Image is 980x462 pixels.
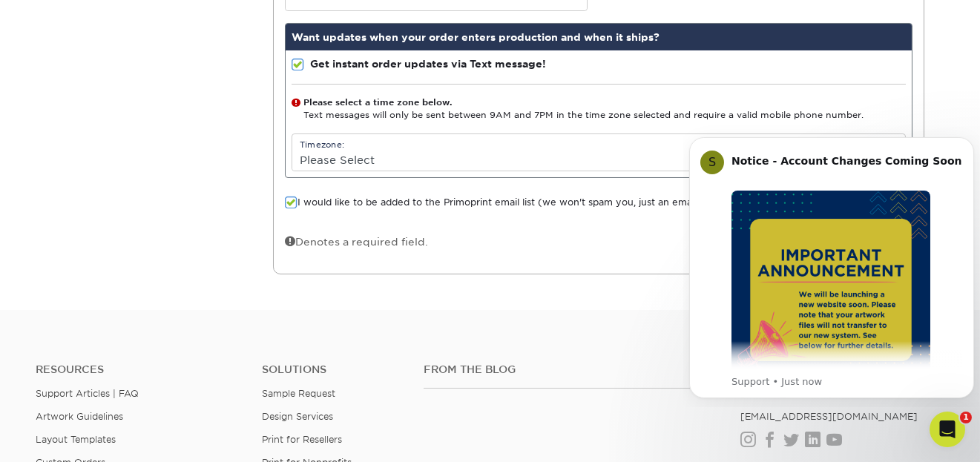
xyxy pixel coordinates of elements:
a: Print for Resellers [262,434,342,445]
div: Denotes a required field. [285,234,428,249]
h4: From the Blog [424,363,700,376]
a: Support Articles | FAQ [36,388,139,399]
div: Text messages will only be sent between 9AM and 7PM in the time zone selected and require a valid... [292,96,906,122]
div: Want updates when your order enters production and when it ships? [286,24,912,50]
h4: Resources [36,363,240,376]
iframe: Intercom live chat [930,412,965,447]
h4: Solutions [262,363,401,376]
iframe: Intercom notifications message [683,124,980,407]
strong: Please select a time zone below. [303,97,452,108]
label: I would like to be added to the Primoprint email list (we won't spam you, just an email every onc... [285,196,806,210]
a: Sample Request [262,388,335,399]
a: Design Services [262,411,333,422]
span: 1 [960,412,972,423]
a: [EMAIL_ADDRESS][DOMAIN_NAME] [740,411,918,422]
strong: Get instant order updates via Text message! [310,58,546,70]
